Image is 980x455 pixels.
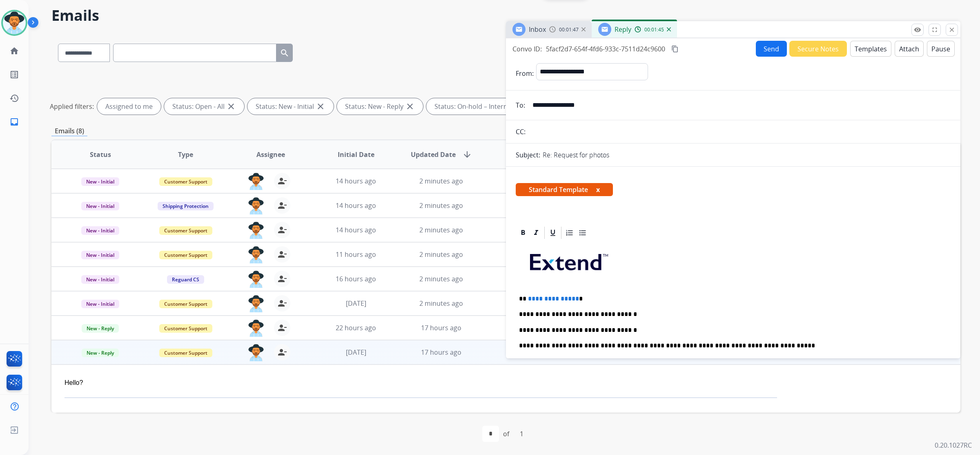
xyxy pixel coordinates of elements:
p: Re: Request for photos [543,150,609,160]
span: 2 minutes ago [419,201,463,210]
img: agent-avatar [248,271,264,288]
button: Secure Notes [789,41,847,57]
mat-icon: person_remove [277,347,287,357]
div: Italic [530,227,542,239]
span: 5facf2d7-654f-4fd6-933c-7511d24c9600 [546,44,665,53]
span: Type [178,150,193,159]
span: 2 minutes ago [419,274,463,283]
div: Bold [517,227,529,239]
span: 14 hours ago [336,201,376,210]
span: 2 minutes ago [419,299,463,308]
mat-icon: inbox [9,117,19,127]
img: agent-avatar [248,295,264,312]
span: [DATE] [346,299,366,308]
mat-icon: search [280,48,290,58]
span: Initial Date [338,150,374,159]
span: Updated Date [411,150,456,159]
p: To: [516,100,525,110]
span: 17 hours ago [421,323,461,332]
p: Convo ID: [512,44,542,54]
span: Reguard CS [167,275,204,284]
span: 14 hours ago [336,225,376,234]
button: Send [756,41,787,57]
div: Ordered List [563,227,576,239]
span: Customer Support [159,324,212,333]
button: Attach [895,41,924,57]
span: New - Initial [81,275,119,284]
span: 2 minutes ago [419,225,463,234]
span: New - Reply [82,324,119,333]
p: CC: [516,127,526,137]
span: New - Initial [81,177,119,186]
p: From: [516,68,534,78]
img: agent-avatar [248,197,264,214]
div: Status: Open - All [164,98,244,115]
span: Shipping Protection [158,202,214,210]
mat-icon: person_remove [277,274,287,284]
div: Status: On-hold – Internal [426,98,532,115]
mat-icon: close [316,102,325,111]
span: 14 hours ago [336,177,376,186]
span: 22 hours ago [336,323,376,332]
div: Underline [547,227,559,239]
span: 16 hours ago [336,274,376,283]
span: 2 minutes ago [419,177,463,186]
mat-icon: fullscreen [931,26,938,33]
span: 17 hours ago [421,348,461,357]
mat-icon: content_copy [671,45,679,53]
img: agent-avatar [248,320,264,337]
span: Inbox [529,25,546,34]
span: Customer Support [159,349,212,357]
img: agent-avatar [248,344,264,361]
mat-icon: remove_red_eye [914,26,921,33]
p: 0.20.1027RC [935,440,972,450]
p: Subject: [516,150,540,160]
mat-icon: close [405,102,415,111]
mat-icon: arrow_downward [462,150,472,159]
span: Customer Support [159,226,212,235]
div: Status: New - Reply [337,98,423,115]
img: avatar [3,11,26,34]
mat-icon: list_alt [9,70,19,80]
mat-icon: person_remove [277,298,287,308]
img: agent-avatar [248,246,264,263]
span: New - Initial [81,202,119,210]
span: New - Initial [81,300,119,308]
p: Applied filters: [50,102,94,111]
span: New - Initial [81,226,119,235]
mat-icon: close [226,102,236,111]
div: of [503,429,509,439]
mat-icon: home [9,46,19,56]
img: agent-avatar [248,222,264,239]
span: Assignee [256,150,285,159]
span: 00:01:47 [559,27,579,33]
span: Customer Support [159,177,212,186]
span: 2 minutes ago [419,250,463,259]
button: x [596,185,600,194]
span: Customer Support [159,251,212,259]
span: Reply [615,25,631,34]
p: Emails (8) [51,126,87,136]
span: Status [90,150,111,159]
span: Standard Template [516,183,613,196]
button: Templates [850,41,891,57]
div: Hello? [65,378,777,388]
span: Customer Support [159,300,212,308]
h2: Emails [51,7,960,24]
mat-icon: person_remove [277,225,287,235]
mat-icon: close [948,26,955,33]
mat-icon: person_remove [277,176,287,186]
span: 00:01:45 [644,27,664,33]
div: 1 [513,426,530,442]
span: New - Initial [81,251,119,259]
mat-icon: history [9,93,19,103]
mat-icon: person_remove [277,250,287,259]
mat-icon: person_remove [277,323,287,333]
div: Assigned to me [97,98,161,115]
img: agent-avatar [248,173,264,190]
div: Bullet List [577,227,589,239]
mat-icon: person_remove [277,201,287,210]
span: 11 hours ago [336,250,376,259]
span: New - Reply [82,349,119,357]
div: Status: New - Initial [247,98,334,115]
